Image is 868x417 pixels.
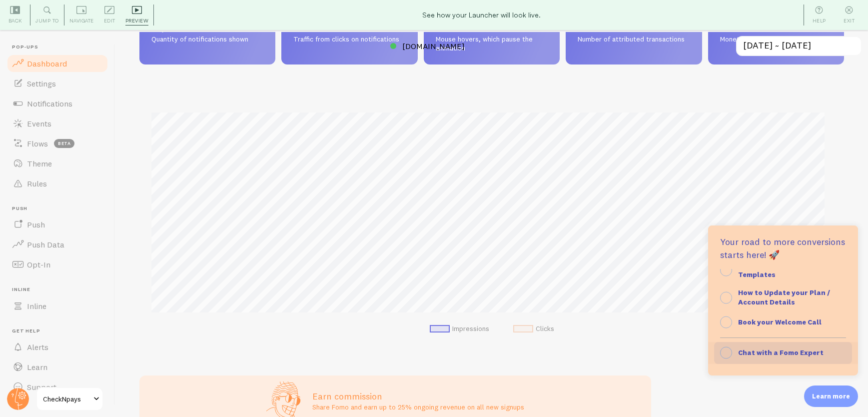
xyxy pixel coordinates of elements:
a: Flows beta [6,133,109,153]
p: Share Fomo and earn up to 25% ongoing revenue on all new signups [312,402,524,412]
a: Alerts [6,337,109,357]
span: Opt-In [27,259,50,269]
button: How to Update your Plan / Account Details [708,284,858,311]
span: Notifications [27,98,72,108]
span: Settings [27,78,56,88]
p: Learn more [812,391,850,401]
a: [DOMAIN_NAME] [390,40,478,52]
li: Clicks [513,324,554,333]
a: Inline [6,296,109,316]
div: Learn more [804,385,858,407]
span: Pop-ups [12,44,109,50]
a: CheckNpays [36,387,103,411]
span: Rules [27,178,47,188]
span: CheckNpays [43,393,90,405]
span: Push [12,205,109,212]
span: Events [27,118,51,128]
span: Traffic from clicks on notifications [293,35,405,44]
a: Rules [6,173,109,193]
div: Learn more [708,225,858,375]
span: Number of attributed transactions [578,35,690,44]
span: Push Data [27,239,64,249]
strong: Chat with a Fomo Expert [738,348,824,357]
span: Quantity of notifications shown [151,35,263,44]
span: Support [27,382,56,392]
span: Push [27,219,45,229]
a: How to Add Notification Templates [708,256,858,283]
span: Learn [27,362,47,372]
span: Inline [27,301,46,311]
a: Theme [6,153,109,173]
a: Notifications [6,93,109,113]
a: Dashboard [6,53,109,73]
strong: How to Update your Plan / Account Details [738,288,830,307]
span: beta [54,139,74,148]
a: Support [6,377,109,397]
span: Alerts [27,342,48,352]
span: Theme [27,158,52,168]
span: Get Help [12,328,109,334]
input: Select Date Range [736,36,862,56]
a: Learn [6,357,109,377]
p: Your road to more conversions starts here! 🚀 [720,235,846,261]
span: Monetary value of transactions [720,35,832,44]
button: Chat with a Fomo Expert [708,342,858,364]
strong: Book your Welcome Call [738,317,822,326]
a: Opt-In [6,254,109,274]
a: Push [6,214,109,234]
span: Inline [12,286,109,293]
a: Settings [6,73,109,93]
span: Dashboard [27,58,67,68]
span: Flows [27,138,48,148]
h3: Earn commission [312,390,524,402]
strong: How to Add Notification Templates [738,260,823,279]
li: Impressions [430,324,489,333]
a: Book your Welcome Call [708,311,858,333]
a: Events [6,113,109,133]
span: Mouse hovers, which pause the animation [436,35,548,52]
a: Push Data [6,234,109,254]
span: [DOMAIN_NAME] [402,41,465,51]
